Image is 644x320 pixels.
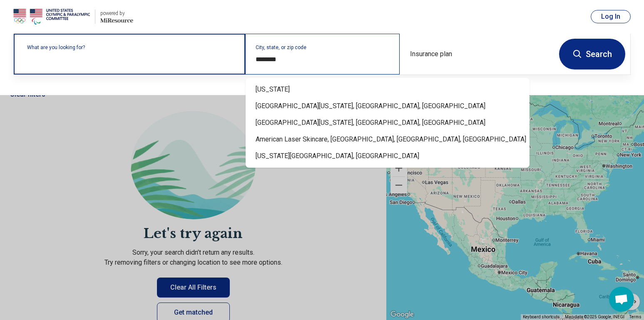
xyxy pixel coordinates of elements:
[246,98,530,114] div: [GEOGRAPHIC_DATA][US_STATE], [GEOGRAPHIC_DATA], [GEOGRAPHIC_DATA]
[13,7,90,27] img: USOPC
[246,114,530,131] div: [GEOGRAPHIC_DATA][US_STATE], [GEOGRAPHIC_DATA], [GEOGRAPHIC_DATA]
[246,131,530,148] div: American Laser Skincare, [GEOGRAPHIC_DATA], [GEOGRAPHIC_DATA], [GEOGRAPHIC_DATA]
[246,78,530,168] div: Suggestions
[246,148,530,164] div: [US_STATE][GEOGRAPHIC_DATA], [GEOGRAPHIC_DATA]
[27,45,235,50] label: What are you looking for?
[559,39,625,69] button: Search
[609,287,634,312] div: Open chat
[100,10,133,17] div: powered by
[246,81,530,98] div: [US_STATE]
[591,10,631,23] button: Log In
